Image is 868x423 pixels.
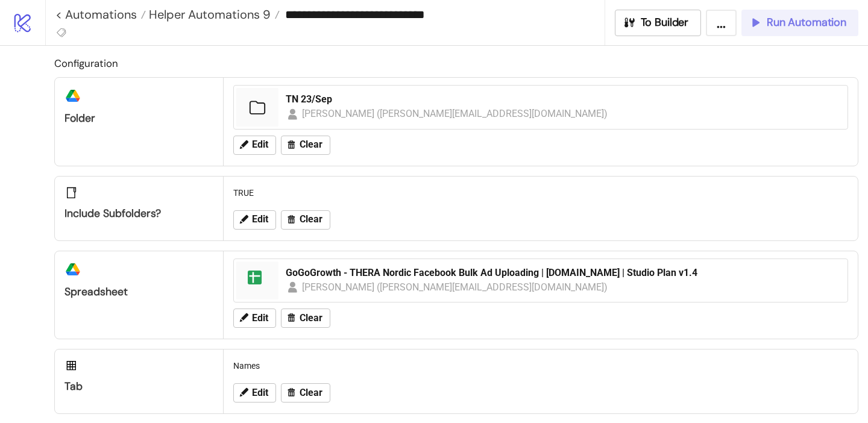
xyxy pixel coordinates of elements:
div: TN 23/Sep [286,93,840,106]
div: Include subfolders? [64,207,213,221]
span: Clear [300,139,322,150]
span: Clear [300,214,322,225]
span: Edit [252,139,268,150]
button: Clear [281,136,330,155]
div: [PERSON_NAME] ([PERSON_NAME][EMAIL_ADDRESS][DOMAIN_NAME]) [302,106,608,121]
button: Edit [233,309,276,328]
div: Tab [64,380,213,393]
button: Edit [233,383,276,403]
button: To Builder [615,10,702,36]
button: Clear [281,383,330,403]
button: Run Automation [741,10,858,36]
span: Clear [300,313,322,324]
span: Clear [300,387,322,398]
button: ... [706,10,737,36]
span: To Builder [641,16,689,30]
span: Helper Automations 9 [146,7,271,22]
button: Clear [281,309,330,328]
button: Clear [281,210,330,230]
a: Helper Automations 9 [146,8,280,20]
a: < Automations [55,8,146,20]
div: Folder [64,111,213,125]
button: Edit [233,136,276,155]
h2: Configuration [54,55,858,71]
span: Run Automation [767,16,846,30]
div: [PERSON_NAME] ([PERSON_NAME][EMAIL_ADDRESS][DOMAIN_NAME]) [302,280,608,295]
div: GoGoGrowth - THERA Nordic Facebook Bulk Ad Uploading | [DOMAIN_NAME] | Studio Plan v1.4 [286,266,840,280]
span: Edit [252,313,268,324]
div: TRUE [228,181,853,204]
span: Edit [252,214,268,225]
div: Spreadsheet [64,285,213,299]
div: Names [228,354,853,377]
span: Edit [252,387,268,398]
button: Edit [233,210,276,230]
